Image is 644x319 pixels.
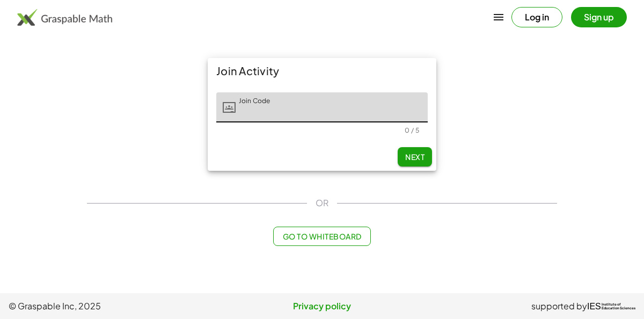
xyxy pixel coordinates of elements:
[602,303,635,310] span: Institute of Education Sciences
[316,197,328,209] span: OR
[511,7,562,27] button: Log in
[587,300,635,313] a: IESInstitute ofEducation Sciences
[405,152,425,162] span: Next
[571,7,627,27] button: Sign up
[531,300,587,313] span: supported by
[273,227,370,246] button: Go to Whiteboard
[282,231,361,241] span: Go to Whiteboard
[405,126,419,134] div: 0 / 5
[217,300,426,313] a: Privacy policy
[398,147,432,166] button: Next
[208,58,436,84] div: Join Activity
[9,300,217,313] span: © Graspable Inc, 2025
[587,301,601,311] span: IES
